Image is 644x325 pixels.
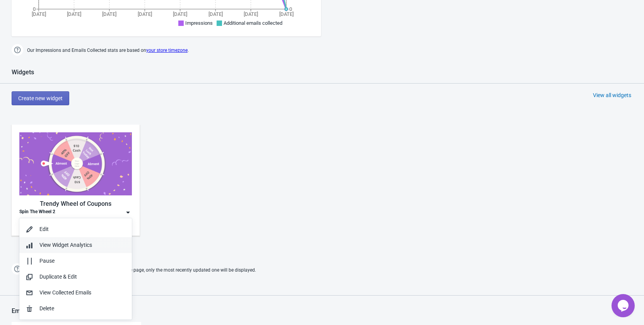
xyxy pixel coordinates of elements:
tspan: [DATE] [32,11,46,17]
button: Create new widget [12,91,69,105]
div: View Collected Emails [39,289,126,297]
button: View Collected Emails [19,285,132,301]
img: help.png [12,263,23,275]
button: Duplicate & Edit [19,269,132,285]
button: Delete [19,301,132,316]
iframe: chat widget [612,294,636,317]
button: Pause [19,253,132,269]
tspan: [DATE] [173,11,187,17]
img: help.png [12,44,23,56]
tspan: [DATE] [208,11,223,17]
span: Create new widget [18,95,63,101]
tspan: [DATE] [102,11,116,17]
div: Pause [39,257,126,265]
div: View all widgets [593,91,631,99]
span: If two Widgets are enabled and targeting the same page, only the most recently updated one will b... [27,264,256,277]
div: Edit [39,225,126,233]
button: Edit [19,221,132,237]
a: your store timezone [146,48,188,53]
span: Impressions [185,20,213,26]
tspan: 0 [289,6,292,12]
tspan: [DATE] [279,11,294,17]
img: dropdown.png [124,209,132,216]
tspan: [DATE] [67,11,81,17]
tspan: [DATE] [138,11,152,17]
div: Duplicate & Edit [39,273,126,281]
tspan: [DATE] [244,11,258,17]
div: Delete [39,304,126,313]
span: Our Impressions and Emails Collected stats are based on . [27,44,189,57]
div: Spin The Wheel 2 [19,209,55,216]
span: Additional emails collected [224,20,282,26]
div: Trendy Wheel of Coupons [19,199,132,209]
tspan: 0 [33,6,36,12]
button: View Widget Analytics [19,237,132,253]
img: trendy_game.png [19,132,132,195]
span: View Widget Analytics [39,242,92,248]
